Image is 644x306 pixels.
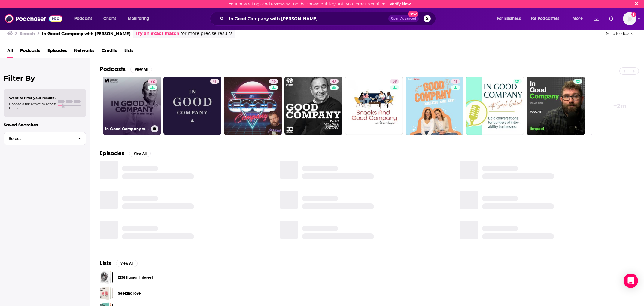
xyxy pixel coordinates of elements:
[4,122,86,128] p: Saved Searches
[118,274,153,281] a: ZEM Human Interest
[130,66,152,73] button: View All
[5,13,62,24] img: Podchaser - Follow, Share and Rate Podcasts
[391,17,416,20] span: Open Advanced
[216,12,442,26] div: Search podcasts, credits, & more...
[42,31,131,36] h3: In Good Company with [PERSON_NAME]
[102,46,117,58] a: Credits
[100,271,113,284] a: ZEM Human Interest
[9,102,56,110] span: Choose a tab above to access filters.
[406,77,464,135] a: 41
[100,286,113,300] a: Seeking love
[229,2,411,6] div: Your new ratings and reviews will not be shown publicly until your email is verified.
[226,14,388,23] input: Search podcasts, credits, & more...
[103,14,116,23] span: Charts
[497,14,521,23] span: For Business
[100,150,124,157] h2: Episodes
[527,14,568,23] button: open menu
[100,259,138,267] a: ListsView All
[20,31,35,36] h3: Search
[20,46,40,58] a: Podcasts
[573,14,583,23] span: More
[393,79,397,85] span: 39
[390,2,411,6] a: Verify Now
[408,11,419,17] span: New
[388,15,419,22] button: Open AdvancedNew
[345,77,403,135] a: 39
[606,14,616,24] a: Show notifications dropdown
[272,79,276,85] span: 45
[451,79,460,84] a: 41
[591,14,602,24] a: Show notifications dropdown
[100,150,151,157] a: EpisodesView All
[269,79,278,84] a: 45
[128,14,149,23] span: Monitoring
[4,74,86,83] h2: Filter By
[148,79,157,84] a: 72
[124,46,133,58] a: Lists
[118,290,141,297] a: Seeking love
[74,14,92,23] span: Podcasts
[150,79,155,85] span: 72
[116,260,138,267] button: View All
[7,46,13,58] a: All
[124,14,157,23] button: open menu
[623,12,636,25] button: Show profile menu
[531,14,560,23] span: For Podcasters
[9,96,56,100] span: Want to filter your results?
[135,30,179,37] a: Try an exact match
[623,12,636,25] img: User Profile
[74,46,94,58] a: Networks
[213,79,217,85] span: 41
[99,14,120,23] a: Charts
[181,30,232,37] span: for more precise results
[129,150,151,157] button: View All
[100,65,126,73] h2: Podcasts
[4,137,73,141] span: Select
[493,14,528,23] button: open menu
[568,14,590,23] button: open menu
[454,79,457,85] span: 41
[70,14,100,23] button: open menu
[103,77,161,135] a: 72In Good Company with [PERSON_NAME]
[624,274,638,288] div: Open Intercom Messenger
[4,132,86,145] button: Select
[330,79,339,84] a: 47
[623,12,636,25] span: Logged in as charlottestone
[224,77,282,135] a: 45
[163,77,222,135] a: 41
[390,79,399,84] a: 39
[332,79,336,85] span: 47
[105,126,149,132] h3: In Good Company with [PERSON_NAME]
[47,46,67,58] a: Episodes
[284,77,343,135] a: 47
[604,31,634,36] button: Send feedback
[100,65,152,73] a: PodcastsView All
[100,259,111,267] h2: Lists
[210,79,219,84] a: 41
[631,12,636,17] svg: Email not verified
